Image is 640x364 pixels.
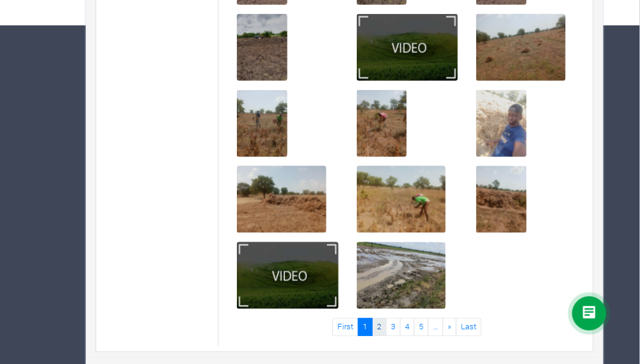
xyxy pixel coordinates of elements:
span: » [448,321,452,332]
a: 4 [400,318,415,336]
nav: Page Navigation [228,318,587,336]
a: 2 [372,318,387,336]
a: 5 [414,318,429,336]
a: First [332,318,359,336]
a: 3 [386,318,401,336]
a: … [428,318,443,336]
a: 1 [358,318,373,336]
a: Last [456,318,482,336]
